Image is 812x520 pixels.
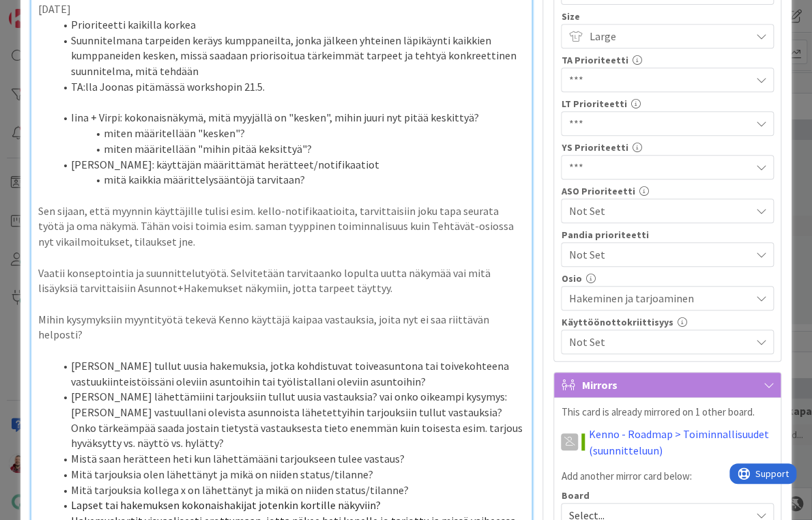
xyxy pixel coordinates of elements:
li: Mitä tarjouksia olen lähettänyt ja mikä on niiden status/tilanne? [55,467,525,482]
p: This card is already mirrored on 1 other board. [561,405,774,420]
p: Vaatii konseptointia ja suunnittelutyötä. Selvitetään tarvitaanko lopulta uutta näkymää vai mitä ... [38,265,525,296]
a: Kenno - Roadmap > Toiminnallisuudet (suunnitteluun) [589,426,774,459]
li: miten määritellään "mihin pitää keksittyä"? [55,141,525,157]
p: Sen sijaan, että myynnin käyttäjille tulisi esim. kello-notifikaatioita, tarvittaisiin joku tapa ... [38,203,525,250]
p: Mihin kysymyksiin myyntityötä tekevä Kenno käyttäjä kaipaa vastauksia, joita nyt ei saa riittävän... [38,312,525,343]
span: Large [589,27,743,46]
div: Osio [561,274,774,283]
li: [PERSON_NAME] tullut uusia hakemuksia, jotka kohdistuvat toiveasuntona tai toivekohteena vastuuki... [55,358,525,389]
li: Mitä tarjouksia kollega x on lähettänyt ja mikä on niiden status/tilanne? [55,482,525,498]
span: Not Set [568,245,743,264]
li: [PERSON_NAME]: käyttäjän määrittämät herätteet/notifikaatiot [55,157,525,173]
li: mitä kaikkia määrittelysääntöjä tarvitaan? [55,172,525,188]
li: Prioriteetti kaikilla korkea [55,17,525,33]
li: Suunnitelmana tarpeiden keräys kumppaneilta, jonka jälkeen yhteinen läpikäynti kaikkien kumppanei... [55,33,525,79]
div: Pandia prioriteetti [561,230,774,240]
p: Add another mirror card below: [561,469,774,485]
li: TA:lla Joonas pitämässä workshopin 21.5. [55,79,525,95]
span: Not Set [568,334,750,350]
div: YS Prioriteetti [561,143,774,152]
span: Board [561,491,589,500]
li: Iina + Virpi: kokonaisnäkymä, mitä myyjällä on "kesken", mihin juuri nyt pitää keskittyä? [55,110,525,126]
span: Mirrors [581,377,756,393]
span: Support [26,2,59,18]
div: LT Prioriteetti [561,99,774,109]
span: Lapset tai hakemuksen kokonaishakijat jotenkin kortille näkyviin? [71,498,381,512]
li: [PERSON_NAME] lähettämiini tarjouksiin tullut uusia vastauksia? vai onko oikeampi kysymys: [PERSO... [55,389,525,451]
div: ASO Prioriteetti [561,186,774,196]
div: Käyttöönottokriittisyys [561,317,774,327]
span: Hakeminen ja tarjoaminen [568,290,750,306]
li: Mistä saan herätteen heti kun lähettämääni tarjoukseen tulee vastaus? [55,451,525,467]
div: Size [561,12,774,21]
span: Not Set [568,201,743,220]
p: [DATE] [38,1,525,17]
div: TA Prioriteetti [561,55,774,65]
li: miten määritellään "kesken"? [55,126,525,141]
